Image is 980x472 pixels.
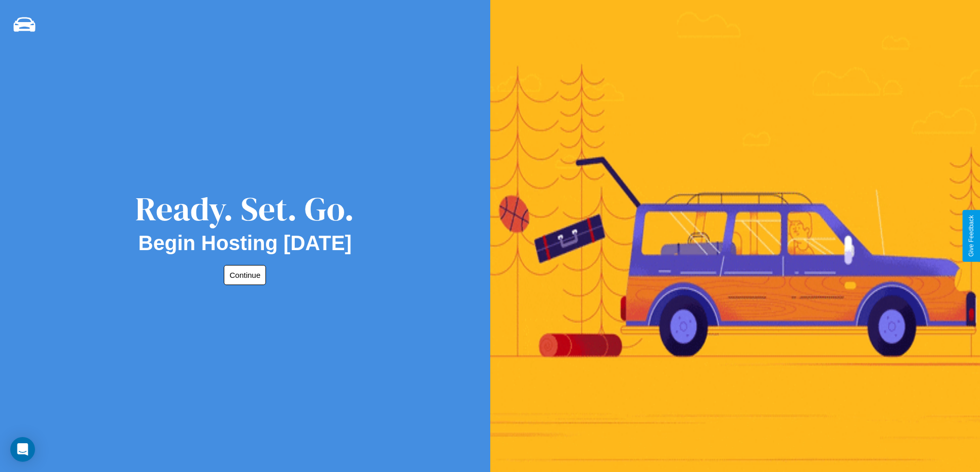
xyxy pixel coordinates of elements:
div: Give Feedback [968,215,975,257]
div: Open Intercom Messenger [10,437,35,462]
div: Ready. Set. Go. [135,186,354,232]
h2: Begin Hosting [DATE] [138,232,352,255]
button: Continue [224,265,266,285]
